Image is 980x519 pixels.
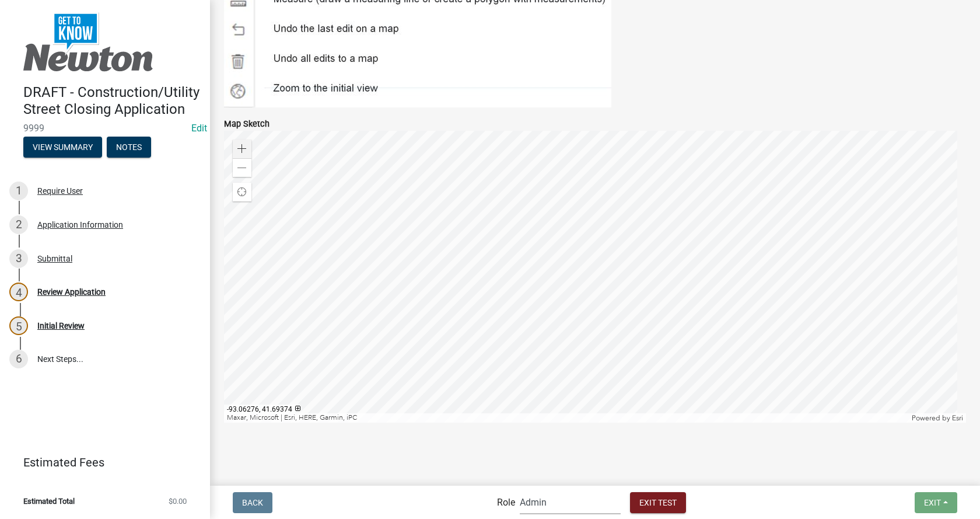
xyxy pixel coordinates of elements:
img: City of Newton, Iowa [23,12,153,72]
span: 9999 [23,123,187,134]
button: Exit Test [630,492,686,513]
button: View Summary [23,137,102,158]
wm-modal-confirm: Notes [107,143,151,152]
div: 4 [9,283,28,301]
h4: DRAFT - Construction/Utility Street Closing Application [23,84,201,118]
div: 5 [9,316,28,335]
div: Submittal [37,255,72,263]
a: Edit [191,123,207,134]
span: Exit Test [639,497,677,507]
div: Find my location [233,183,251,201]
wm-modal-confirm: Edit Application Number [191,123,207,134]
div: 1 [9,182,28,200]
label: Map Sketch [224,120,269,128]
div: Review Application [37,288,106,296]
span: Estimated Total [23,497,75,505]
span: Exit [924,497,941,507]
span: $0.00 [169,497,187,505]
div: Zoom out [233,158,251,177]
div: Maxar, Microsoft | Esri, HERE, Garmin, iPC [224,413,909,423]
span: Back [242,497,263,507]
wm-modal-confirm: Summary [23,143,102,152]
div: Zoom in [233,140,251,158]
button: Exit [915,492,957,513]
div: Initial Review [37,322,85,330]
a: Estimated Fees [9,451,191,474]
div: 6 [9,350,28,368]
div: Require User [37,187,83,195]
div: 3 [9,249,28,268]
a: Esri [952,414,963,422]
div: Application Information [37,221,123,229]
div: 2 [9,215,28,234]
button: Notes [107,137,151,158]
button: Back [233,492,272,513]
div: Powered by [909,413,966,423]
label: Role [497,498,515,507]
